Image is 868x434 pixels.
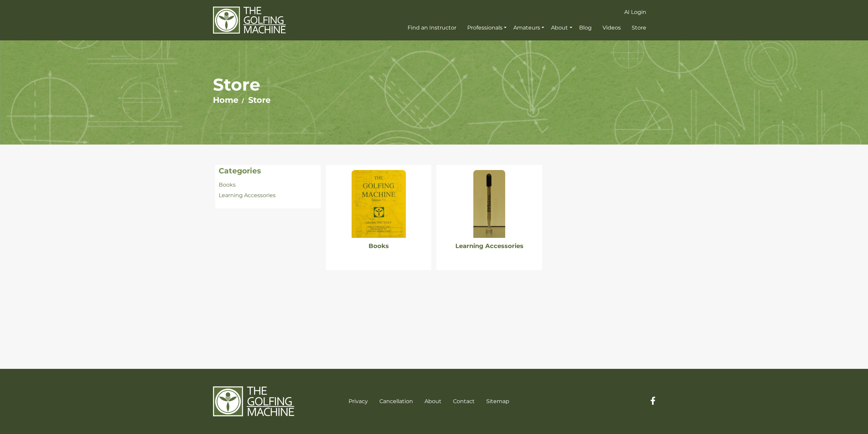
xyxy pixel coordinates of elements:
[349,398,368,404] a: Privacy
[425,398,441,404] a: About
[369,242,389,250] a: Books
[219,167,317,175] h4: Categories
[219,182,236,188] a: Books
[213,6,286,34] img: The Golfing Machine
[549,22,574,34] a: About
[466,22,508,34] a: Professionals
[603,24,621,31] span: Videos
[406,22,458,34] a: Find an Instructor
[577,22,593,34] a: Blog
[623,6,648,18] a: AI Login
[630,22,648,34] a: Store
[486,398,509,404] a: Sitemap
[512,22,546,34] a: Amateurs
[579,24,592,31] span: Blog
[213,95,238,105] a: Home
[453,398,475,404] a: Contact
[213,74,655,95] h1: Store
[408,24,456,31] span: Find an Instructor
[219,192,276,199] a: Learning Accessories
[455,242,524,250] a: Learning Accessories
[632,24,646,31] span: Store
[213,386,294,417] img: The Golfing Machine
[248,95,271,105] a: Store
[601,22,623,34] a: Videos
[624,9,646,15] span: AI Login
[379,398,413,404] a: Cancellation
